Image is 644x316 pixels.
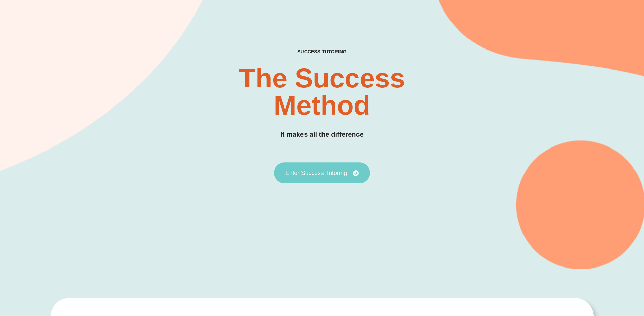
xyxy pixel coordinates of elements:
iframe: Chat Widget [531,239,644,316]
h4: SUCCESS TUTORING​ [242,49,403,55]
a: Enter Success Tutoring [274,162,370,183]
h2: The Success Method [199,65,445,119]
h3: It makes all the difference [280,129,364,140]
span: Enter Success Tutoring [285,170,347,176]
